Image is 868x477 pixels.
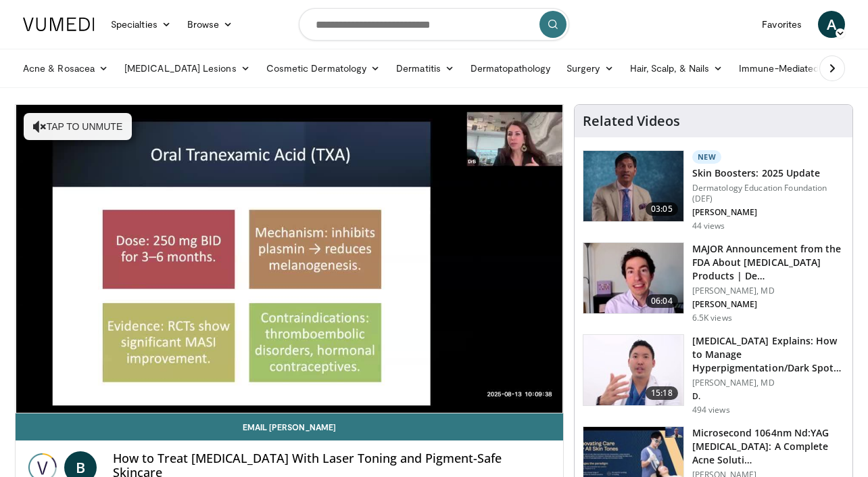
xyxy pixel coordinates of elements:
h3: Skin Boosters: 2025 Update [692,166,844,180]
p: [PERSON_NAME], MD [692,286,844,296]
p: [PERSON_NAME], MD [692,378,844,388]
a: Immune-Mediated [731,55,840,82]
a: Hair, Scalp, & Nails [622,55,731,82]
img: e1503c37-a13a-4aad-9ea8-1e9b5ff728e6.150x105_q85_crop-smart_upscale.jpg [583,335,683,405]
a: 15:18 [MEDICAL_DATA] Explains: How to Manage Hyperpigmentation/Dark Spots o… [PERSON_NAME], MD D.... [583,334,844,415]
h3: Microsecond 1064nm Nd:YAG [MEDICAL_DATA]: A Complete Acne Soluti… [692,426,844,467]
a: A [818,11,845,38]
p: [PERSON_NAME] [692,299,844,310]
img: 5d8405b0-0c3f-45ed-8b2f-ed15b0244802.150x105_q85_crop-smart_upscale.jpg [583,151,683,221]
a: 06:04 MAJOR Announcement from the FDA About [MEDICAL_DATA] Products | De… [PERSON_NAME], MD [PERS... [583,242,844,323]
a: Acne & Rosacea [15,55,116,82]
a: Dermatopathology [462,55,558,82]
p: D. [692,391,844,402]
a: Favorites [754,11,810,38]
a: 03:05 New Skin Boosters: 2025 Update Dermatology Education Foundation (DEF) [PERSON_NAME] 44 views [583,150,844,231]
p: [PERSON_NAME] [692,207,844,218]
button: Tap to unmute [24,113,132,140]
p: 44 views [692,221,725,231]
p: New [692,150,722,164]
a: Browse [179,11,241,38]
img: VuMedi Logo [23,18,95,31]
p: Dermatology Education Foundation (DEF) [692,183,844,204]
p: 494 views [692,405,730,415]
a: Surgery [558,55,622,82]
h4: Related Videos [583,113,680,129]
h3: [MEDICAL_DATA] Explains: How to Manage Hyperpigmentation/Dark Spots o… [692,334,844,375]
h3: MAJOR Announcement from the FDA About [MEDICAL_DATA] Products | De… [692,242,844,283]
a: [MEDICAL_DATA] Lesions [116,55,258,82]
a: Cosmetic Dermatology [258,55,388,82]
a: Dermatitis [388,55,462,82]
img: b8d0b268-5ea7-42fe-a1b9-7495ab263df8.150x105_q85_crop-smart_upscale.jpg [583,243,683,313]
span: 03:05 [646,202,678,216]
p: 6.5K views [692,313,732,323]
input: Search topics, interventions [299,8,569,41]
a: Email [PERSON_NAME] [16,413,563,440]
a: Specialties [103,11,179,38]
span: 15:18 [646,386,678,400]
video-js: Video Player [16,105,563,413]
span: 06:04 [646,294,678,308]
